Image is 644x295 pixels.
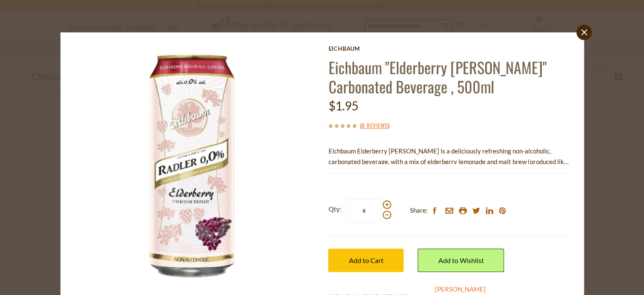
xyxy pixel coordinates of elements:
[418,249,504,272] a: Add to Wishlist
[328,45,571,52] a: Eichbaum
[328,204,341,214] strong: Qty:
[409,205,427,216] span: Share:
[435,285,486,293] a: [PERSON_NAME]
[328,249,404,272] button: Add to Cart
[328,56,547,98] a: Eichbaum "Elderberry [PERSON_NAME]" Carbonated Beverage , 500ml
[73,45,316,289] img: Eichbaum "Elderberry Radler" Carbonated Beverage , 500ml
[346,199,381,223] input: Qty:
[328,146,571,167] p: Eichbaum Elderberry [PERSON_NAME] is a deliciously refreshing non-alcoholic, carbonated beverage,...
[349,256,383,264] span: Add to Cart
[360,121,389,130] span: ( )
[328,98,358,113] span: $1.95
[362,121,388,130] a: 0 Reviews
